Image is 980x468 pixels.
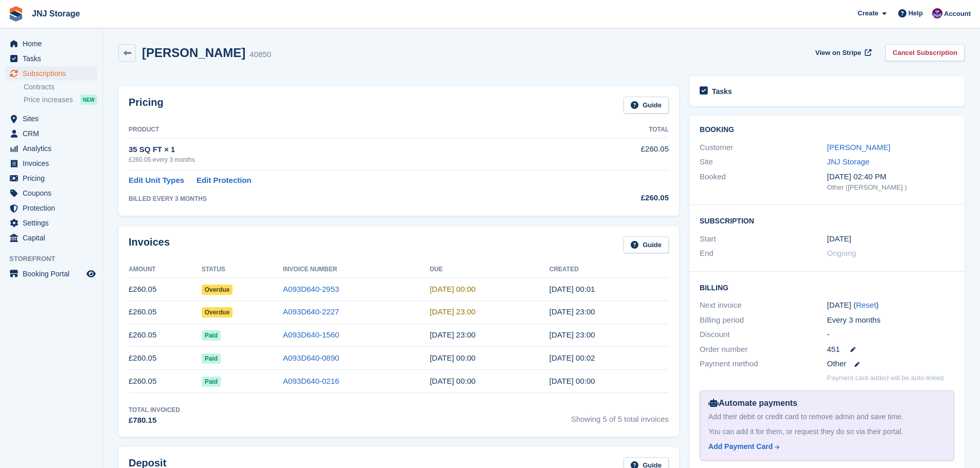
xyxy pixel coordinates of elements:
span: Analytics [23,141,84,156]
span: Price increases [24,95,73,105]
a: A093D640-1560 [283,330,339,339]
span: Invoices [23,156,84,171]
th: Total [569,122,669,138]
th: Created [549,261,669,278]
a: JNJ Storage [827,157,870,166]
th: Due [430,261,549,278]
a: Add Payment Card [708,441,941,452]
time: 2025-03-03 23:00:00 UTC [430,307,475,316]
div: Billing period [700,314,827,326]
a: menu [5,171,97,185]
time: 2025-03-02 23:00:31 UTC [549,307,595,316]
span: Paid [202,377,221,387]
span: Tasks [23,51,84,66]
a: Reset [856,301,876,309]
span: 451 [827,344,840,355]
h2: Tasks [712,87,732,96]
img: stora-icon-8386f47178a22dfd0bd8f6a31ec36ba5ce8667c1dd55bd0f319d3a0aa187defe.svg [8,6,24,22]
th: Product [129,122,569,138]
div: Start [700,233,827,245]
td: £260.05 [129,278,202,301]
a: Guide [623,236,669,253]
h2: [PERSON_NAME] [142,46,245,60]
a: JNJ Storage [28,5,84,22]
h2: Pricing [129,97,164,114]
a: menu [5,231,97,245]
a: Contracts [24,82,97,92]
td: £260.05 [129,324,202,347]
a: menu [5,141,97,156]
div: Other [827,358,954,370]
td: £260.05 [569,138,669,170]
a: menu [5,51,97,66]
div: 40850 [250,49,271,61]
img: Jonathan Scrase [932,8,942,18]
div: Add Payment Card [708,441,773,452]
span: Protection [23,201,84,215]
div: [DATE] 02:40 PM [827,171,954,183]
span: Account [944,9,971,19]
span: Help [908,8,923,18]
div: Add their debit or credit card to remove admin and save time. [708,411,946,422]
div: Automate payments [708,397,946,409]
div: Other ([PERSON_NAME] ) [827,182,954,193]
a: menu [5,201,97,215]
div: Customer [700,142,827,154]
time: 2024-06-03 23:00:00 UTC [430,377,475,385]
div: Booked [700,171,827,193]
a: A093D640-2953 [283,285,339,293]
div: £780.15 [129,415,180,426]
time: 2024-12-02 23:00:06 UTC [549,330,595,339]
p: Payment card added will be auto-linked [827,373,944,383]
div: - [827,329,954,341]
td: £260.05 [129,347,202,370]
span: Overdue [202,307,233,317]
h2: Invoices [129,236,170,253]
span: Coupons [23,186,84,200]
span: Overdue [202,285,233,295]
time: 2024-09-03 23:00:00 UTC [430,353,475,362]
th: Invoice Number [283,261,430,278]
a: menu [5,267,97,281]
span: Paid [202,330,221,341]
th: Status [202,261,283,278]
div: NEW [80,95,97,105]
div: Total Invoiced [129,405,180,415]
div: End [700,248,827,259]
span: Capital [23,231,84,245]
a: menu [5,156,97,171]
time: 2025-06-03 23:00:00 UTC [430,285,475,293]
a: menu [5,126,97,141]
div: [DATE] ( ) [827,299,954,311]
a: menu [5,186,97,200]
span: Settings [23,216,84,230]
td: £260.05 [129,301,202,324]
div: Discount [700,329,827,341]
h2: Billing [700,282,954,292]
div: £260.05 every 3 months [129,155,569,164]
time: 2024-09-02 23:02:03 UTC [549,353,595,362]
div: Site [700,156,827,168]
span: Booking Portal [23,267,84,281]
h2: Subscription [700,215,954,226]
div: Payment method [700,358,827,370]
span: Pricing [23,171,84,185]
a: Cancel Subscription [885,44,965,61]
a: Preview store [85,268,97,280]
div: £260.05 [569,192,669,204]
a: Price increases NEW [24,94,97,105]
td: £260.05 [129,370,202,393]
time: 2024-06-02 23:00:37 UTC [549,377,595,385]
span: Create [858,8,878,18]
time: 2025-06-02 23:01:30 UTC [549,285,595,293]
div: BILLED EVERY 3 MONTHS [129,194,569,203]
th: Amount [129,261,202,278]
span: Subscriptions [23,66,84,81]
span: Ongoing [827,249,857,257]
a: menu [5,216,97,230]
a: menu [5,66,97,81]
a: Guide [623,97,669,114]
div: You can add it for them, or request they do so via their portal. [708,426,946,437]
a: Edit Protection [197,175,252,186]
div: Every 3 months [827,314,954,326]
